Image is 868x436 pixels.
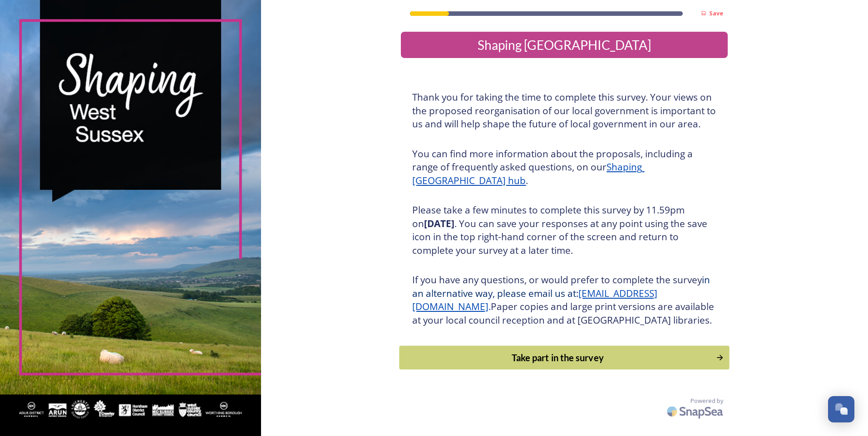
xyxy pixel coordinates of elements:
[399,346,730,370] button: Continue
[690,397,723,405] span: Powered by
[828,396,854,422] button: Open Chat
[404,351,711,364] div: Take part in the survey
[404,35,724,54] div: Shaping [GEOGRAPHIC_DATA]
[664,401,728,422] img: SnapSea Logo
[412,273,712,300] span: in an alternative way, please email us at:
[709,9,723,17] strong: Save
[412,91,716,131] h3: Thank you for taking the time to complete this survey. Your views on the proposed reorganisation ...
[412,147,716,188] h3: You can find more information about the proposals, including a range of frequently asked question...
[412,287,657,313] a: [EMAIL_ADDRESS][DOMAIN_NAME]
[488,300,491,313] span: .
[412,273,716,327] h3: If you have any questions, or would prefer to complete the survey Paper copies and large print ve...
[412,203,716,257] h3: Please take a few minutes to complete this survey by 11.59pm on . You can save your responses at ...
[424,217,454,230] strong: [DATE]
[412,160,644,187] a: Shaping [GEOGRAPHIC_DATA] hub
